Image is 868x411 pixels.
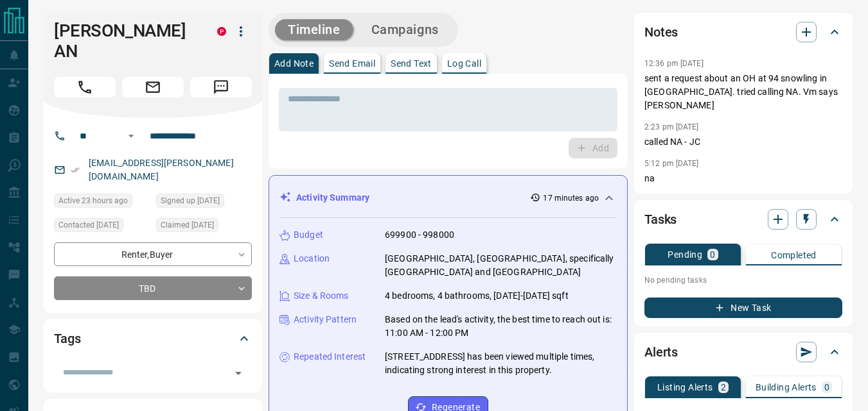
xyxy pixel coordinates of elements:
[294,252,330,265] p: Location
[771,251,817,260] p: Completed
[89,158,234,181] a: [EMAIL_ADDRESS][PERSON_NAME][DOMAIN_NAME]
[644,22,678,42] h2: Notes
[385,289,569,303] p: 4 bedrooms, 4 bathrooms, [DATE]-[DATE] sqft
[229,364,247,382] button: Open
[54,21,198,62] h1: [PERSON_NAME] AN
[721,383,726,392] p: 2
[294,313,357,326] p: Activity Pattern
[161,194,220,207] span: Signed up [DATE]
[294,228,323,242] p: Budget
[54,328,80,349] h2: Tags
[756,383,817,392] p: Building Alerts
[644,271,842,290] p: No pending tasks
[385,313,617,340] p: Based on the lead's activity, the best time to reach out is: 11:00 AM - 12:00 PM
[668,250,702,259] p: Pending
[58,219,119,231] span: Contacted [DATE]
[54,194,150,212] div: Sun Aug 17 2025
[644,209,677,230] h2: Tasks
[447,59,481,68] p: Log Call
[657,383,713,392] p: Listing Alerts
[644,337,842,367] div: Alerts
[54,77,116,97] span: Call
[156,194,252,212] div: Sat Nov 26 2022
[644,59,704,68] p: 12:36 pm [DATE]
[161,219,214,231] span: Claimed [DATE]
[824,383,829,392] p: 0
[329,59,375,68] p: Send Email
[123,128,139,144] button: Open
[54,218,150,236] div: Sat Aug 26 2023
[279,186,617,210] div: Activity Summary17 minutes ago
[644,172,842,185] p: na
[294,350,366,364] p: Repeated Interest
[644,17,842,47] div: Notes
[274,59,314,68] p: Add Note
[710,250,715,259] p: 0
[391,59,432,68] p: Send Text
[217,27,226,36] div: property.ca
[359,19,452,40] button: Campaigns
[190,77,252,97] span: Message
[156,218,252,236] div: Thu Nov 23 2023
[54,242,252,266] div: Renter , Buyer
[54,276,252,300] div: TBD
[385,252,617,279] p: [GEOGRAPHIC_DATA], [GEOGRAPHIC_DATA], specifically [GEOGRAPHIC_DATA] and [GEOGRAPHIC_DATA]
[296,191,369,205] p: Activity Summary
[122,77,184,97] span: Email
[644,135,842,149] p: called NA - JC
[644,159,699,168] p: 5:12 pm [DATE]
[54,323,252,354] div: Tags
[275,19,353,40] button: Timeline
[644,298,842,318] button: New Task
[385,350,617,377] p: [STREET_ADDRESS] has been viewed multiple times, indicating strong interest in this property.
[644,122,699,131] p: 2:23 pm [DATE]
[644,204,842,235] div: Tasks
[71,165,80,174] svg: Email Verified
[385,228,454,242] p: 699900 - 998000
[58,194,128,207] span: Active 23 hours ago
[294,289,349,303] p: Size & Rooms
[543,192,599,204] p: 17 minutes ago
[644,342,678,362] h2: Alerts
[644,72,842,112] p: sent a request about an OH at 94 snowling in [GEOGRAPHIC_DATA]. tried calling NA. Vm says [PERSON...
